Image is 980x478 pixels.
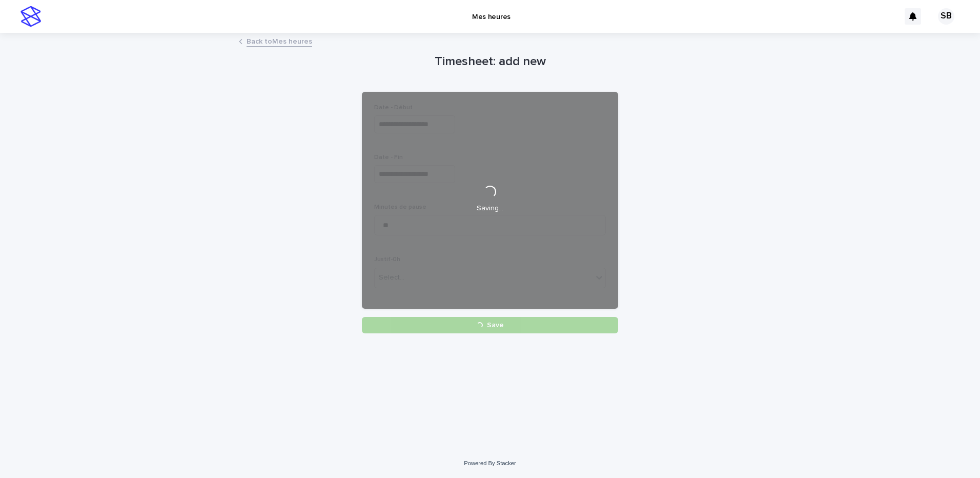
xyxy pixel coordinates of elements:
button: Save [362,317,618,333]
h1: Timesheet: add new [362,54,618,69]
p: Saving… [477,204,503,213]
a: Powered By Stacker [464,460,516,466]
div: SB [938,8,954,25]
img: stacker-logo-s-only.png [21,6,41,27]
span: Save [487,322,504,329]
a: Back toMes heures [247,35,312,47]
